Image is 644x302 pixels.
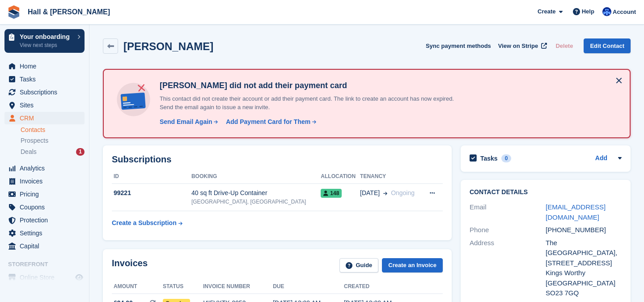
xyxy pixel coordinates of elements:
[470,189,622,196] h2: Contact Details
[273,280,344,294] th: Due
[546,203,606,221] a: [EMAIL_ADDRESS][DOMAIN_NAME]
[20,227,73,239] span: Settings
[344,280,415,294] th: Created
[382,258,443,273] a: Create an Invoice
[546,268,622,278] div: Kings Worthy
[7,5,21,19] img: stora-icon-8386f47178a22dfd0bd8f6a31ec36ba5ce8667c1dd55bd0f319d3a0aa187defe.svg
[4,112,85,124] a: menu
[20,99,73,111] span: Sites
[226,117,310,127] div: Add Payment Card for Them
[501,154,512,162] div: 0
[470,225,546,235] div: Phone
[112,215,182,231] a: Create a Subscription
[360,188,380,198] span: [DATE]
[4,214,85,226] a: menu
[480,154,498,162] h2: Tasks
[114,81,153,119] img: no-card-linked-e7822e413c904bf8b177c4d89f31251c4716f9871600ec3ca5bfc59e148c83f4.svg
[112,218,177,228] div: Create a Subscription
[191,170,321,184] th: Booking
[546,278,622,289] div: [GEOGRAPHIC_DATA]
[21,147,85,157] a: Deals 1
[112,258,148,273] h2: Invoices
[160,117,212,127] div: Send Email Again
[584,38,631,53] a: Edit Contact
[498,42,538,51] span: View on Stripe
[20,188,73,200] span: Pricing
[470,202,546,222] div: Email
[582,7,594,16] span: Help
[495,38,549,53] a: View on Stripe
[203,280,273,294] th: Invoice number
[20,73,73,85] span: Tasks
[191,198,321,206] div: [GEOGRAPHIC_DATA], [GEOGRAPHIC_DATA]
[426,38,491,53] button: Sync payment methods
[112,280,163,294] th: Amount
[552,38,576,53] button: Delete
[20,201,73,213] span: Coupons
[538,7,555,16] span: Create
[602,7,611,16] img: Claire Banham
[21,136,48,145] span: Prospects
[20,41,73,49] p: View next steps
[20,162,73,174] span: Analytics
[4,175,85,187] a: menu
[20,60,73,72] span: Home
[4,99,85,111] a: menu
[123,40,213,52] h2: [PERSON_NAME]
[21,136,85,145] a: Prospects
[76,148,85,156] div: 1
[156,81,469,91] h4: [PERSON_NAME] did not add their payment card
[222,117,317,127] a: Add Payment Card for Them
[360,170,422,184] th: Tenancy
[112,154,443,165] h2: Subscriptions
[74,272,85,283] a: Preview store
[163,280,203,294] th: Status
[546,238,622,268] div: The [GEOGRAPHIC_DATA], [STREET_ADDRESS]
[546,225,622,235] div: [PHONE_NUMBER]
[21,126,85,134] a: Contacts
[613,8,636,17] span: Account
[20,240,73,252] span: Capital
[391,189,415,196] span: Ongoing
[595,153,607,164] a: Add
[20,86,73,98] span: Subscriptions
[21,148,37,156] span: Deals
[4,271,85,284] a: menu
[321,189,342,198] span: 148
[4,60,85,72] a: menu
[20,271,73,284] span: Online Store
[339,258,379,273] a: Guide
[20,34,73,40] p: Your onboarding
[24,4,114,19] a: Hall & [PERSON_NAME]
[321,170,360,184] th: Allocation
[4,227,85,239] a: menu
[112,188,191,198] div: 99221
[156,94,469,112] p: This contact did not create their account or add their payment card. The link to create an accoun...
[112,170,191,184] th: ID
[4,201,85,213] a: menu
[8,260,89,269] span: Storefront
[4,73,85,85] a: menu
[4,86,85,98] a: menu
[191,188,321,198] div: 40 sq ft Drive-Up Container
[4,162,85,174] a: menu
[4,240,85,252] a: menu
[20,214,73,226] span: Protection
[4,29,85,53] a: Your onboarding View next steps
[546,288,622,298] div: SO23 7GQ
[20,112,73,124] span: CRM
[20,175,73,187] span: Invoices
[470,238,546,298] div: Address
[4,188,85,200] a: menu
